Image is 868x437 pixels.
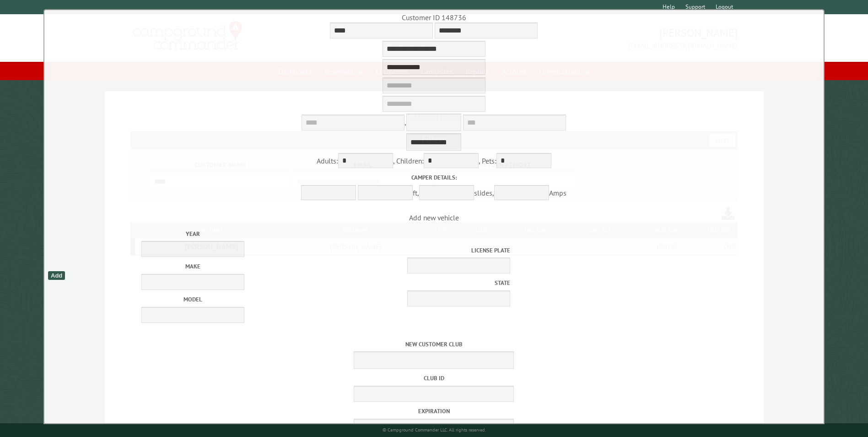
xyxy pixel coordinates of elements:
[47,153,821,170] div: Adults: , Children: , Pets:
[88,229,298,238] label: Year
[47,77,821,153] div: ,
[47,12,821,22] div: Customer ID 148736
[47,173,821,182] label: Camper details:
[47,213,821,329] span: Add new vehicle
[88,295,298,304] label: Model
[47,407,821,415] label: Expiration
[48,271,65,280] div: Add
[301,246,510,255] label: License Plate
[301,279,510,287] label: State
[47,374,821,382] label: Club ID
[47,340,821,349] label: New customer club
[47,173,821,202] div: ft, slides, Amps
[88,262,298,271] label: Make
[383,427,486,433] small: © Campground Commander LLC. All rights reserved.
